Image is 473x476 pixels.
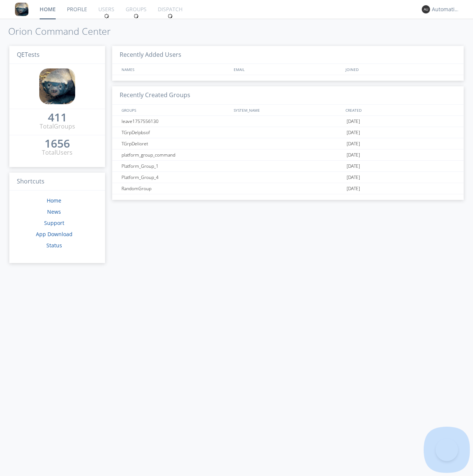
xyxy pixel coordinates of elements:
[120,138,231,149] div: TGrpDelioret
[112,116,464,127] a: leave1757556130[DATE]
[347,116,360,127] span: [DATE]
[44,140,70,148] a: 1656
[120,105,230,115] div: GROUPS
[168,13,173,19] img: spin.svg
[120,161,231,171] div: Platform_Group_1
[112,86,464,105] h3: Recently Created Groups
[133,13,139,19] img: spin.svg
[9,173,105,191] h3: Shortcuts
[39,68,75,104] img: 8ff700cf5bab4eb8a436322861af2272
[422,5,430,13] img: 373638.png
[347,149,360,161] span: [DATE]
[347,161,360,172] span: [DATE]
[344,105,456,115] div: CREATED
[232,64,344,75] div: EMAIL
[42,148,73,157] div: Total Users
[112,46,464,64] h3: Recently Added Users
[232,105,344,115] div: SYSTEM_NAME
[120,64,230,75] div: NAMES
[120,183,231,194] div: RandomGroup
[112,138,464,149] a: TGrpDelioret[DATE]
[432,6,460,13] div: Automation+0004
[436,439,458,461] iframe: Toggle Customer Support
[347,127,360,138] span: [DATE]
[120,172,231,183] div: Platform_Group_4
[120,116,231,127] div: leave1757556130
[112,183,464,194] a: RandomGroup[DATE]
[347,183,360,194] span: [DATE]
[104,13,109,19] img: spin.svg
[344,64,456,75] div: JOINED
[17,50,40,59] span: QETests
[44,219,64,226] a: Support
[347,138,360,149] span: [DATE]
[47,208,61,215] a: News
[112,161,464,172] a: Platform_Group_1[DATE]
[48,114,67,122] a: 411
[112,127,464,138] a: TGrpDelpbsof[DATE]
[112,149,464,161] a: platform_group_command[DATE]
[40,122,75,131] div: Total Groups
[44,140,70,147] div: 1656
[46,242,62,249] a: Status
[120,127,231,138] div: TGrpDelpbsof
[120,149,231,160] div: platform_group_command
[15,3,28,16] img: 8ff700cf5bab4eb8a436322861af2272
[112,172,464,183] a: Platform_Group_4[DATE]
[48,114,67,121] div: 411
[347,172,360,183] span: [DATE]
[36,231,73,238] a: App Download
[47,197,61,204] a: Home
